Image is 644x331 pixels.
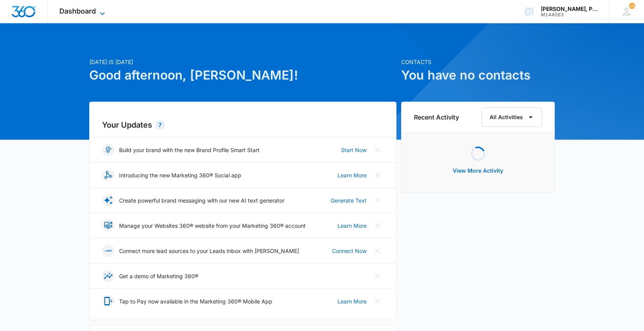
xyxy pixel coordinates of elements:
p: Tap to Pay now available in the Marketing 360® Mobile App [119,297,272,305]
a: Learn More [338,171,367,179]
button: Close [371,144,384,156]
h1: Good afternoon, [PERSON_NAME]! [89,66,396,85]
p: Manage your Websites 360® website from your Marketing 360® account [119,222,306,230]
div: account name [541,6,597,12]
p: Get a demo of Marketing 360® [119,272,198,280]
button: View More Activity [445,161,511,180]
div: notifications count [629,3,635,9]
p: [DATE] is [DATE] [89,58,396,66]
p: Create powerful brand messaging with our new AI text generator [119,196,284,204]
p: Contacts [401,58,555,66]
div: 7 [155,120,165,130]
button: Close [371,219,384,232]
button: Close [371,169,384,181]
div: account id [541,12,597,17]
p: Connect more lead sources to your Leads Inbox with [PERSON_NAME] [119,247,299,255]
button: Close [371,244,384,257]
span: 11 [629,3,635,9]
button: All Activities [481,107,542,127]
button: Close [371,194,384,206]
a: Learn More [338,297,367,305]
h6: Recent Activity [414,113,459,122]
a: Learn More [338,222,367,230]
a: Generate Text [331,196,367,204]
h1: You have no contacts [401,66,555,85]
p: Build your brand with the new Brand Profile Smart Start [119,146,260,154]
a: Connect Now [332,247,367,255]
button: Close [371,270,384,282]
h2: Your Updates [102,119,384,131]
span: Dashboard [59,7,96,15]
button: Close [371,295,384,307]
p: Introducing the new Marketing 360® Social app [119,171,241,179]
a: Start Now [341,146,367,154]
